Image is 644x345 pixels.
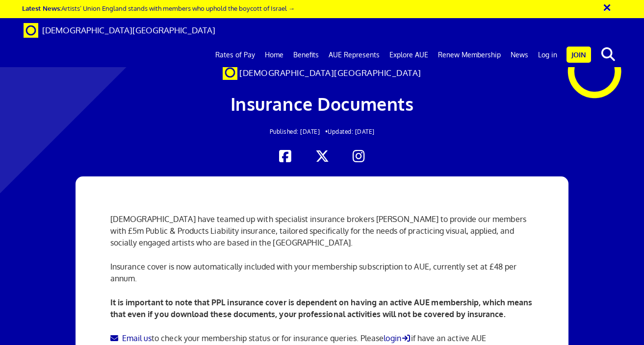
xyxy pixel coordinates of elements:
[22,4,295,12] a: Latest News:Artists’ Union England stands with members who uphold the boycott of Israel →
[260,43,288,67] a: Home
[126,128,519,135] h2: Updated: [DATE]
[231,93,414,115] span: Insurance Documents
[22,4,61,12] strong: Latest News:
[110,213,534,248] p: [DEMOGRAPHIC_DATA] have teamed up with specialist insurance brokers [PERSON_NAME] to provide our ...
[506,43,533,67] a: News
[567,47,591,63] a: Join
[110,261,534,284] p: Insurance cover is now automatically included with your membership subscription to AUE, currently...
[433,43,506,67] a: Renew Membership
[16,18,223,43] a: Brand [DEMOGRAPHIC_DATA][GEOGRAPHIC_DATA]
[384,333,411,343] a: login
[42,25,215,35] span: [DEMOGRAPHIC_DATA][GEOGRAPHIC_DATA]
[110,297,532,319] b: It is important to note that PPL insurance cover is dependent on having an active AUE membership,...
[288,43,324,67] a: Benefits
[324,43,385,67] a: AUE Represents
[385,43,433,67] a: Explore AUE
[270,128,328,135] span: Published: [DATE] •
[210,43,260,67] a: Rates of Pay
[593,44,623,65] button: search
[110,333,152,343] a: Email us
[239,68,421,78] span: [DEMOGRAPHIC_DATA][GEOGRAPHIC_DATA]
[533,43,562,67] a: Log in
